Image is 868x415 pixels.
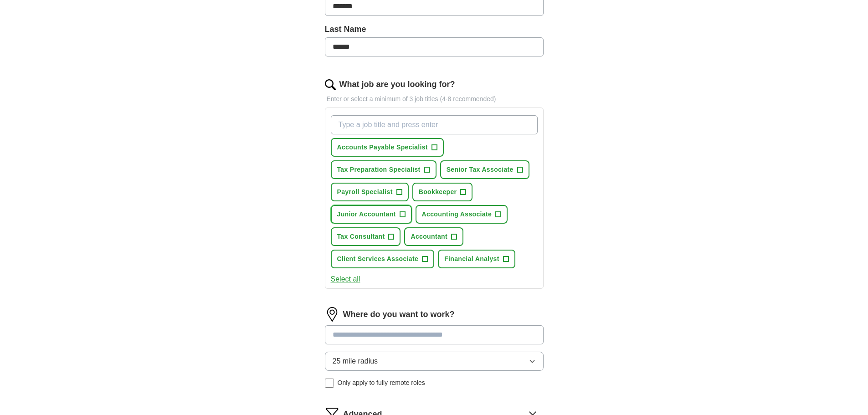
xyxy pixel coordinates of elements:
[325,379,334,388] input: Only apply to fully remote roles
[337,232,385,241] span: Tax Consultant
[337,143,428,152] span: Accounts Payable Specialist
[337,187,393,197] span: Payroll Specialist
[416,205,508,224] button: Accounting Associate
[447,165,514,174] span: Senior Tax Associate
[444,254,499,264] span: Financial Analyst
[331,160,437,179] button: Tax Preparation Specialist
[325,352,544,371] button: 25 mile radius
[404,227,463,246] button: Accountant
[339,78,455,91] label: What job are you looking for?
[337,210,396,219] span: Junior Accountant
[412,183,473,201] button: Bookkeeper
[337,254,419,264] span: Client Services Associate
[331,138,444,157] button: Accounts Payable Specialist
[325,23,544,36] label: Last Name
[331,250,435,268] button: Client Services Associate
[325,307,339,322] img: location.png
[338,378,425,388] span: Only apply to fully remote roles
[440,160,529,179] button: Senior Tax Associate
[331,205,412,224] button: Junior Accountant
[331,183,409,201] button: Payroll Specialist
[325,94,544,104] p: Enter or select a minimum of 3 job titles (4-8 recommended)
[325,79,336,90] img: search.png
[343,308,455,321] label: Where do you want to work?
[419,187,457,197] span: Bookkeeper
[438,250,515,268] button: Financial Analyst
[337,165,421,174] span: Tax Preparation Specialist
[331,115,538,134] input: Type a job title and press enter
[331,227,401,246] button: Tax Consultant
[333,356,378,367] span: 25 mile radius
[422,210,492,219] span: Accounting Associate
[411,232,447,241] span: Accountant
[331,274,360,285] button: Select all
